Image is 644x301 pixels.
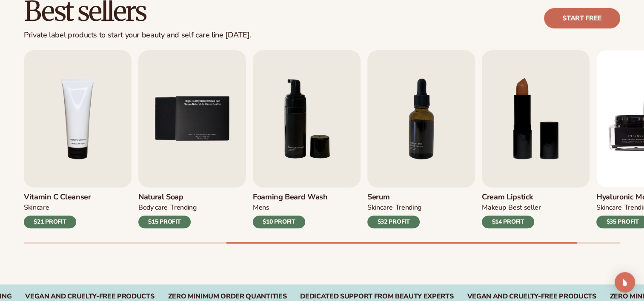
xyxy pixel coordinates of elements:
[395,203,421,212] div: TRENDING
[138,203,168,212] div: BODY Care
[482,193,541,202] h3: Cream Lipstick
[253,216,305,228] div: $10 PROFIT
[367,50,475,228] a: 7 / 9
[482,216,534,228] div: $14 PROFIT
[367,216,420,228] div: $32 PROFIT
[168,292,286,301] div: ZERO MINIMUM ORDER QUANTITIES
[615,272,635,292] div: Open Intercom Messenger
[253,203,269,212] div: mens
[596,203,621,212] div: SKINCARE
[508,203,541,212] div: BEST SELLER
[170,203,196,212] div: TRENDING
[24,31,251,40] div: Private label products to start your beauty and self care line [DATE].
[138,216,191,228] div: $15 PROFIT
[24,50,132,228] a: 4 / 9
[300,292,453,301] div: DEDICATED SUPPORT FROM BEAUTY EXPERTS
[367,203,392,212] div: SKINCARE
[544,8,620,28] a: Start free
[482,50,590,228] a: 8 / 9
[367,193,421,202] h3: Serum
[138,193,197,202] h3: Natural Soap
[138,50,246,228] a: 5 / 9
[25,292,154,301] div: VEGAN AND CRUELTY-FREE PRODUCTS
[253,193,328,202] h3: Foaming beard wash
[253,50,361,228] a: 6 / 9
[24,203,49,212] div: Skincare
[24,216,76,228] div: $21 PROFIT
[482,203,506,212] div: MAKEUP
[24,193,91,202] h3: Vitamin C Cleanser
[467,292,596,301] div: Vegan and Cruelty-Free Products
